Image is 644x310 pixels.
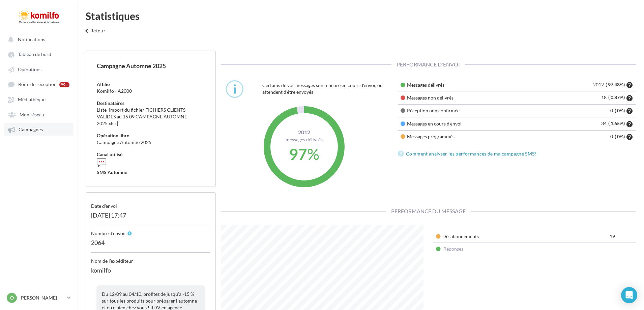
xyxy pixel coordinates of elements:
span: Boîte de réception [18,82,57,87]
div: 99+ [59,82,69,87]
div: 2064 [91,237,210,252]
button: Notifications [4,33,71,45]
div: Affilié [97,81,205,88]
a: Comment analyser les performances de ma campagne SMS? [398,150,539,158]
span: Messages délivrés [286,136,323,142]
a: Boîte de réception 99+ [4,78,74,90]
span: ( 1.65%) [608,120,625,126]
span: 97 [289,144,307,163]
td: Messages délivrés [398,79,539,91]
i: help [626,108,633,114]
span: Performance d'envoi [391,61,465,67]
span: Performance du message [386,208,471,214]
a: Médiathèque [4,93,74,105]
td: Messages en cours d'envoi [398,117,539,130]
div: komilfo [91,264,210,280]
span: ( 0%) [615,108,625,113]
div: [DATE] 17:47 [91,209,210,225]
div: Open Intercom Messenger [621,287,637,303]
i: help [626,121,633,128]
div: SMS Automne [97,169,205,176]
span: Mon réseau [20,112,44,117]
span: 19 [610,233,617,239]
a: O [PERSON_NAME] [5,291,72,304]
span: Canal utilisé [97,151,122,157]
span: ( 0.87%) [608,94,625,100]
i: help [626,95,633,102]
i: help [626,134,633,140]
span: 2012 [593,82,606,87]
a: Tableau de bord [4,48,74,60]
span: 0 [610,108,615,113]
div: Liste [Import du fichier FICHIERS CLIENTS VALIDES au 15 09 CAMPAGNE AUTOMNE 2025.xlsx] [97,107,205,127]
div: Date d'envoi [91,198,210,209]
span: ( 0%) [615,134,625,139]
div: Opération libre [97,132,205,139]
span: O [10,294,14,301]
span: 2012 [275,129,333,136]
span: Destinataires [97,100,124,106]
span: ( 97.48%) [606,82,625,87]
span: 18 [601,94,608,100]
span: Opérations [18,66,41,72]
div: Campagne Automne 2025 [97,62,205,70]
div: Nom de l'expéditeur [91,252,210,264]
span: 34 [601,120,608,126]
div: Statistiques [86,11,636,21]
i: help [626,82,633,88]
span: 0 [610,134,615,139]
td: Réception non confirmée [398,104,539,117]
a: Opérations [4,63,74,75]
span: Réponses [443,246,463,252]
div: Komilfo - A2000 [97,88,205,94]
span: Notifications [18,36,45,42]
i: keyboard_arrow_left [83,28,90,34]
span: Tableau de bord [18,52,51,57]
button: Retour [80,26,108,40]
a: Campagnes [4,123,74,135]
p: [PERSON_NAME] [20,294,64,301]
a: Mon réseau [4,108,74,120]
span: Nombre d'envois [91,230,126,236]
td: Messages programmés [398,130,539,143]
div: Certains de vos messages sont encore en cours d'envoi, ou attendent d'être envoyés [262,80,388,97]
div: Campagne Automne 2025 [97,139,205,146]
span: Médiathèque [18,97,46,103]
td: Messages non délivrés [398,91,539,104]
span: Campagnes [19,127,43,133]
td: Désabonnements [433,230,581,243]
div: % [275,143,333,165]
